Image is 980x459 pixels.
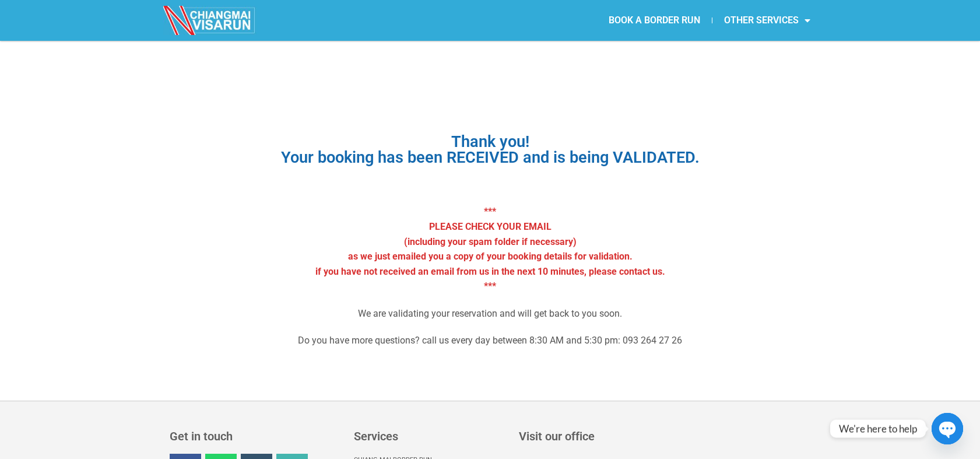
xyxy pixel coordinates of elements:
[597,7,712,34] a: BOOK A BORDER RUN
[190,333,791,348] p: Do you have more questions? call us every day between 8:30 AM and 5:30 pm: 093 264 27 26
[315,251,665,292] strong: as we just emailed you a copy of your booking details for validation. if you have not received an...
[190,134,791,166] h1: Thank you! Your booking has been RECEIVED and is being VALIDATED.
[519,430,809,442] h3: Visit our office
[190,306,791,321] p: We are validating your reservation and will get back to you soon.
[170,430,342,442] h3: Get in touch
[490,7,822,34] nav: Menu
[404,206,577,247] strong: *** PLEASE CHECK YOUR EMAIL (including your spam folder if necessary)
[712,7,822,34] a: OTHER SERVICES
[354,430,507,442] h3: Services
